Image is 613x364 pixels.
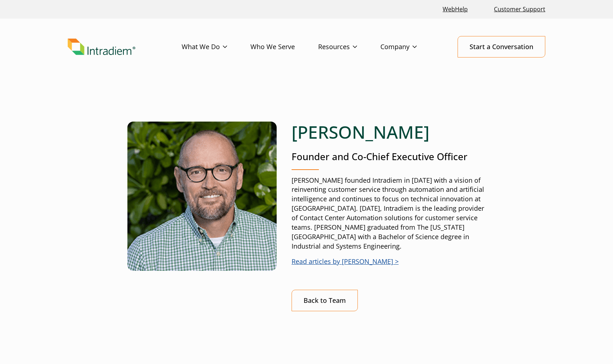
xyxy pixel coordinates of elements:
[68,39,182,55] a: Link to homepage of Intradiem
[292,122,486,143] h1: [PERSON_NAME]
[292,257,399,266] a: Read articles by [PERSON_NAME] >
[491,1,548,17] a: Customer Support
[127,122,277,271] img: Matt McConnell
[250,36,318,58] a: Who We Serve
[292,176,486,251] p: [PERSON_NAME] founded Intradiem in [DATE] with a vision of reinventing customer service through a...
[318,36,380,58] a: Resources
[380,36,440,58] a: Company
[458,36,545,58] a: Start a Conversation
[440,1,471,17] a: Link opens in a new window
[292,150,486,163] p: Founder and Co-Chief Executive Officer
[182,36,250,58] a: What We Do
[68,39,135,55] img: Intradiem
[292,290,358,311] a: Back to Team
